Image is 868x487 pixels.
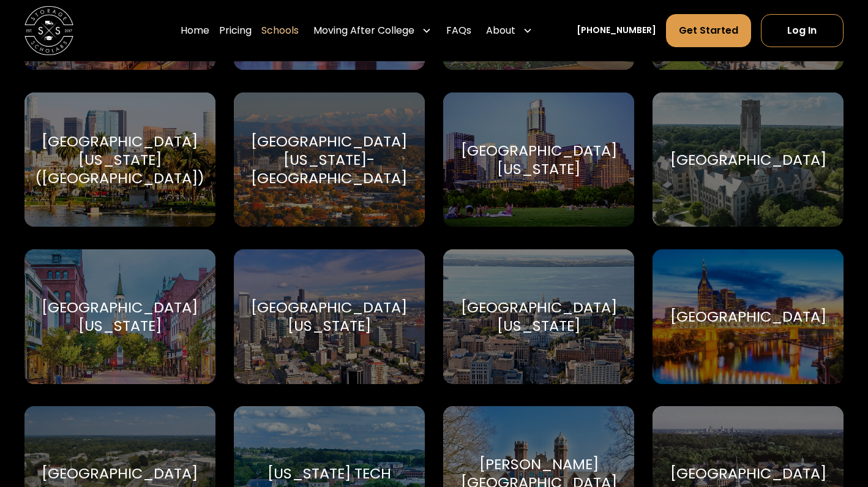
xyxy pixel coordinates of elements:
div: [GEOGRAPHIC_DATA] [670,308,826,326]
a: Go to selected school [24,249,215,383]
div: [GEOGRAPHIC_DATA][US_STATE] [249,298,410,335]
a: Get Started [666,14,751,47]
img: Storage Scholars main logo [24,6,73,55]
div: About [486,23,515,38]
a: Go to selected school [443,92,634,227]
a: Go to selected school [443,249,634,383]
div: [US_STATE] Tech [268,464,391,483]
div: [GEOGRAPHIC_DATA][US_STATE] ([GEOGRAPHIC_DATA]) [35,132,204,187]
div: [GEOGRAPHIC_DATA] [42,464,198,483]
a: Home [181,13,209,48]
a: FAQs [446,13,471,48]
div: [GEOGRAPHIC_DATA] [670,464,826,483]
a: Go to selected school [234,249,425,383]
div: [GEOGRAPHIC_DATA][US_STATE] [458,142,619,178]
div: Moving After College [313,23,414,38]
a: [PHONE_NUMBER] [577,24,656,37]
a: Pricing [219,13,252,48]
a: Go to selected school [653,92,844,227]
div: [GEOGRAPHIC_DATA][US_STATE] [39,298,201,335]
div: [GEOGRAPHIC_DATA][US_STATE] [458,298,619,335]
a: home [24,6,73,55]
a: Go to selected school [653,249,844,383]
div: About [481,13,537,48]
a: Log In [761,14,844,47]
div: [GEOGRAPHIC_DATA] [670,151,826,169]
a: Go to selected school [24,92,215,227]
div: Moving After College [309,13,436,48]
a: Go to selected school [234,92,425,227]
div: [GEOGRAPHIC_DATA][US_STATE]-[GEOGRAPHIC_DATA] [249,132,410,187]
a: Schools [261,13,299,48]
